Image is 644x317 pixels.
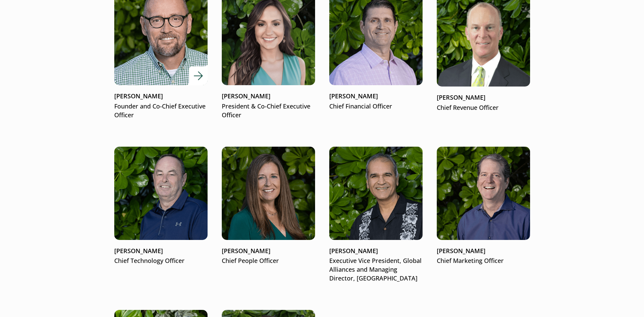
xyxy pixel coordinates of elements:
[114,147,208,266] a: Kevin Wilson[PERSON_NAME]Chief Technology Officer
[114,257,208,265] p: Chief Technology Officer
[437,147,530,266] a: Tom Russell[PERSON_NAME]Chief Marketing Officer
[114,102,208,120] p: Founder and Co-Chief Executive Officer
[437,93,530,102] p: [PERSON_NAME]
[222,247,315,255] p: [PERSON_NAME]
[114,92,208,101] p: [PERSON_NAME]
[437,147,530,240] img: Tom Russell
[222,92,315,101] p: [PERSON_NAME]
[437,103,530,112] p: Chief Revenue Officer
[222,257,315,265] p: Chief People Officer
[329,247,423,255] p: [PERSON_NAME]
[222,147,315,240] img: Kim Hiler
[329,147,423,283] a: Haresh Gangwani[PERSON_NAME]Executive Vice President, Global Alliances and Managing Director, [GE...
[329,92,423,101] p: [PERSON_NAME]
[329,102,423,111] p: Chief Financial Officer
[329,257,423,283] p: Executive Vice President, Global Alliances and Managing Director, [GEOGRAPHIC_DATA]
[114,147,208,240] img: Kevin Wilson
[329,147,423,240] img: Haresh Gangwani
[114,247,208,255] p: [PERSON_NAME]
[222,147,315,266] a: Kim Hiler[PERSON_NAME]Chief People Officer
[437,257,530,265] p: Chief Marketing Officer
[437,247,530,255] p: [PERSON_NAME]
[222,102,315,120] p: President & Co-Chief Executive Officer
